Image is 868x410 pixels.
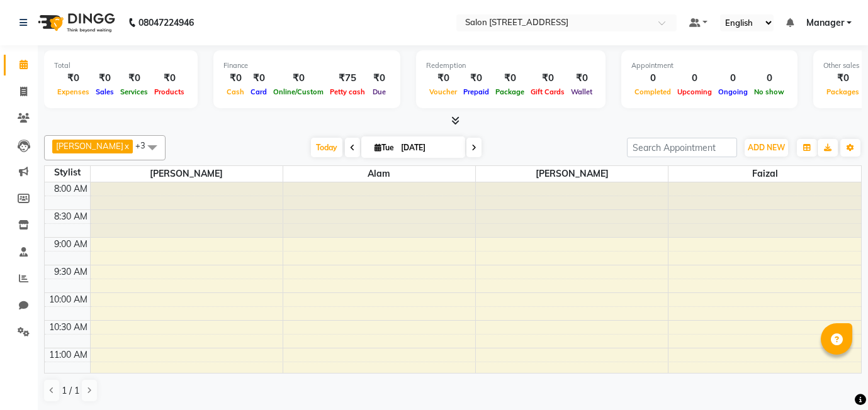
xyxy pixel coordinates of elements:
[674,87,715,96] span: Upcoming
[52,238,90,251] div: 9:00 AM
[93,71,117,86] div: ₹0
[426,71,460,86] div: ₹0
[151,87,188,96] span: Products
[368,71,390,86] div: ₹0
[93,87,117,96] span: Sales
[527,71,568,86] div: ₹0
[117,87,151,96] span: Services
[397,138,460,157] input: 2025-09-02
[138,5,194,40] b: 08047224946
[247,87,270,96] span: Card
[283,166,475,182] span: Alam
[91,166,283,182] span: [PERSON_NAME]
[32,5,118,40] img: logo
[47,293,90,306] div: 10:00 AM
[492,71,527,86] div: ₹0
[527,87,568,96] span: Gift Cards
[54,87,93,96] span: Expenses
[823,87,862,96] span: Packages
[45,166,90,179] div: Stylist
[223,87,247,96] span: Cash
[223,60,390,71] div: Finance
[460,87,492,96] span: Prepaid
[56,141,123,151] span: [PERSON_NAME]
[492,87,527,96] span: Package
[62,384,79,397] span: 1 / 1
[568,87,595,96] span: Wallet
[806,16,844,30] span: Manager
[715,87,751,96] span: Ongoing
[117,71,151,86] div: ₹0
[270,87,327,96] span: Online/Custom
[426,60,595,71] div: Redemption
[327,87,368,96] span: Petty cash
[270,71,327,86] div: ₹0
[715,71,751,86] div: 0
[631,87,674,96] span: Completed
[627,138,737,157] input: Search Appointment
[151,71,188,86] div: ₹0
[223,71,247,86] div: ₹0
[823,71,862,86] div: ₹0
[371,143,397,152] span: Tue
[52,265,90,279] div: 9:30 AM
[631,71,674,86] div: 0
[47,321,90,334] div: 10:30 AM
[426,87,460,96] span: Voucher
[47,348,90,362] div: 11:00 AM
[751,87,787,96] span: No show
[745,139,788,157] button: ADD NEW
[54,71,93,86] div: ₹0
[123,141,129,151] a: x
[369,87,389,96] span: Due
[327,71,368,86] div: ₹75
[476,166,668,182] span: [PERSON_NAME]
[668,166,861,182] span: faizal
[815,360,855,397] iframe: chat widget
[54,60,188,71] div: Total
[52,210,90,223] div: 8:30 AM
[631,60,787,71] div: Appointment
[674,71,715,86] div: 0
[135,140,155,150] span: +3
[751,71,787,86] div: 0
[460,71,492,86] div: ₹0
[568,71,595,86] div: ₹0
[748,143,785,152] span: ADD NEW
[52,182,90,196] div: 8:00 AM
[247,71,270,86] div: ₹0
[311,138,342,157] span: Today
